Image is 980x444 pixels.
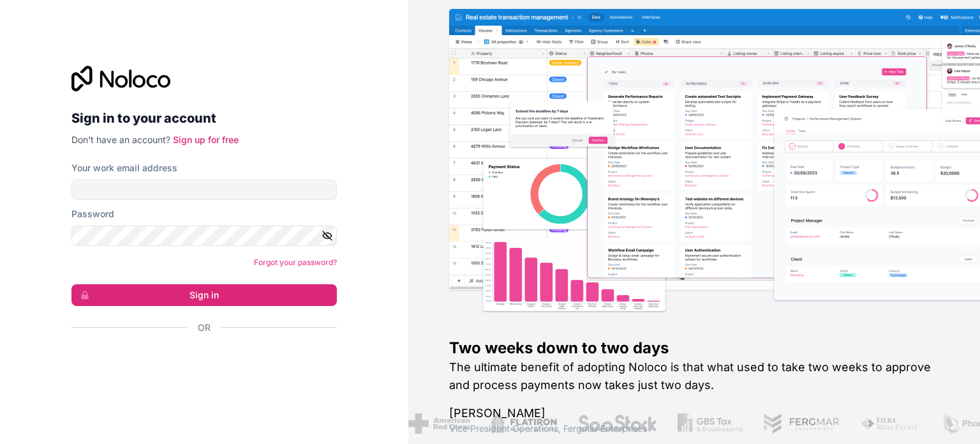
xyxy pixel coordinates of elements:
input: Email address [71,180,337,200]
iframe: Sign in with Google Button [65,348,333,376]
label: Your work email address [71,162,177,174]
img: /assets/american-red-cross-BAupjrZR.png [408,413,470,434]
h2: Sign in to your account [71,107,337,130]
a: Forgot your password? [254,257,337,267]
span: Don't have an account? [71,134,170,145]
span: Or [198,321,211,334]
h1: [PERSON_NAME] [449,404,939,422]
a: Sign up for free [173,134,239,145]
label: Password [71,208,114,220]
input: Password [71,226,337,246]
button: Sign in [71,284,337,306]
h1: Two weeks down to two days [449,338,939,358]
h1: Vice President Operations , Fergmar Enterprises [449,422,939,435]
h2: The ultimate benefit of adopting Noloco is that what used to take two weeks to approve and proces... [449,358,939,394]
